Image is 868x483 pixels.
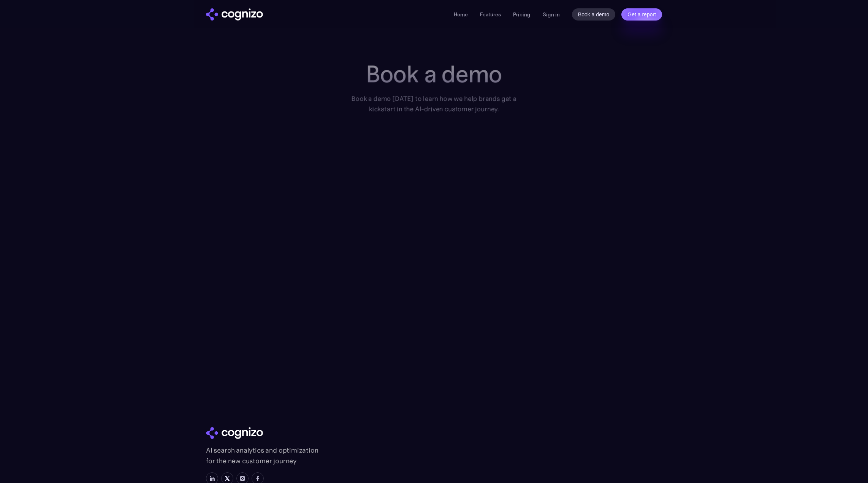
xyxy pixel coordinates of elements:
a: Features [480,11,501,18]
a: Get a report [621,8,662,21]
img: cognizo logo [206,427,263,439]
a: Book a demo [572,8,616,21]
h1: Book a demo [341,61,527,87]
a: Pricing [513,11,531,18]
div: Book a demo [DATE] to learn how we help brands get a kickstart in the AI-driven customer journey. [341,93,527,114]
a: Home [454,11,468,18]
img: cognizo logo [206,8,263,21]
a: home [206,8,263,21]
p: AI search analytics and optimization for the new customer journey [206,445,320,466]
img: LinkedIn icon [209,475,215,481]
a: Sign in [543,10,560,19]
img: X icon [224,475,230,481]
